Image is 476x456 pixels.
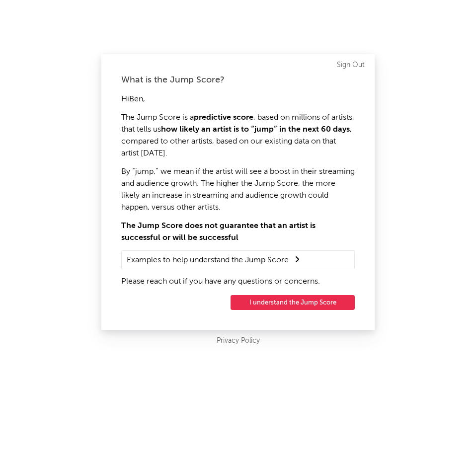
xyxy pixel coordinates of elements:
a: Sign Out [337,59,365,71]
summary: Examples to help understand the Jump Score [127,253,349,266]
p: The Jump Score is a , based on millions of artists, that tells us , compared to other artists, ba... [121,112,355,159]
button: I understand the Jump Score [231,295,355,310]
a: Privacy Policy [217,335,260,347]
p: Hi Ben , [121,93,355,105]
strong: how likely an artist is to “jump” in the next 60 days [161,126,350,134]
p: Please reach out if you have any questions or concerns. [121,276,355,288]
div: What is the Jump Score? [121,74,355,86]
strong: predictive score [194,114,253,122]
p: By “jump,” we mean if the artist will see a boost in their streaming and audience growth. The hig... [121,166,355,214]
strong: The Jump Score does not guarantee that an artist is successful or will be successful [121,222,316,242]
